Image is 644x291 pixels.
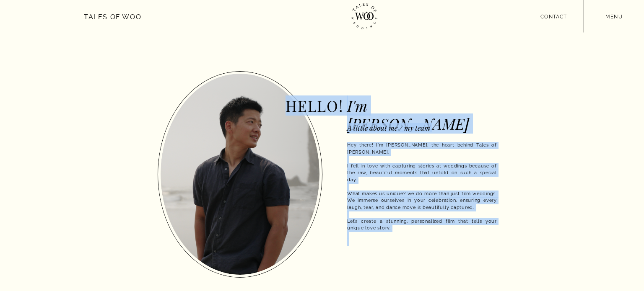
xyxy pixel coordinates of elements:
[523,13,584,19] a: contact
[286,97,356,112] h1: Hello!
[347,124,484,134] h3: A little about me / my team
[84,11,142,21] a: Tales of Woo
[347,97,441,112] h2: I'm [PERSON_NAME]
[347,142,497,252] p: Hey there! I'm [PERSON_NAME], the heart behind Tales of [PERSON_NAME]. I fell in love with captur...
[584,13,644,19] a: menu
